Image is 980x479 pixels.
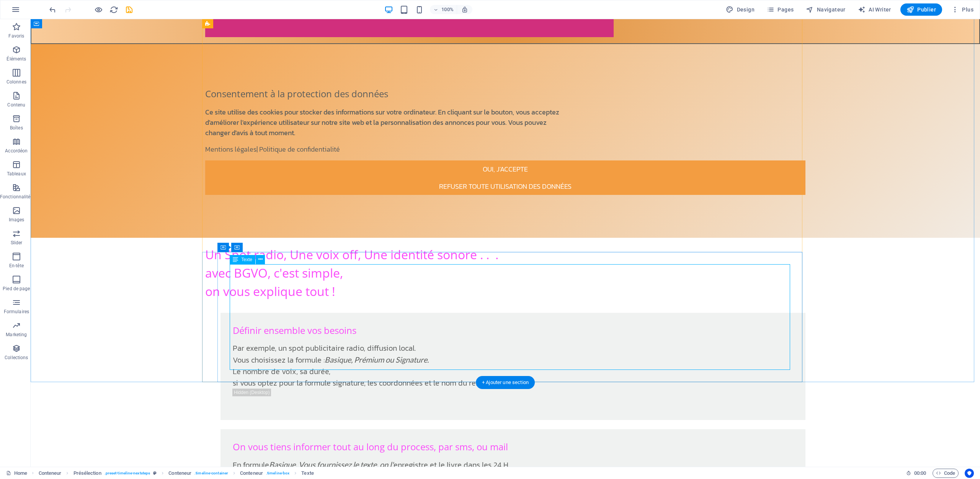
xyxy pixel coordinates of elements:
[803,3,848,16] button: Navigateur
[933,469,959,478] button: Code
[3,286,30,292] p: Pied de page
[48,5,57,14] i: Annuler : Modifier le texte (Ctrl+Z)
[109,5,118,14] i: Actualiser la page
[73,469,101,478] span: Cliquez pour sélectionner. Double-cliquez pour modifier.
[9,263,24,269] p: En-tête
[767,6,794,13] span: Pages
[124,5,134,14] button: save
[906,469,926,478] h6: Durée de la session
[7,79,26,85] p: Colonnes
[764,3,797,16] button: Pages
[900,3,942,16] button: Publier
[7,56,26,62] p: Éléments
[855,3,894,16] button: AI Writer
[726,6,755,13] span: Design
[11,240,23,246] p: Slider
[105,469,150,478] span: . preset-timeline-nextsteps
[461,6,468,13] i: Lors du redimensionnement, ajuster automatiquement le niveau de zoom en fonction de l'appareil sé...
[951,6,973,13] span: Plus
[241,257,252,262] span: Texte
[936,469,955,478] span: Code
[240,469,263,478] span: Cliquez pour sélectionner. Double-cliquez pour modifier.
[430,5,457,14] button: 100%
[858,6,891,13] span: AI Writer
[4,309,29,315] p: Formulaires
[8,33,24,39] p: Favoris
[125,5,134,14] i: Enregistrer (Ctrl+S)
[806,6,845,13] span: Navigateur
[153,471,157,475] i: Cet élément est une présélection personnalisable.
[168,469,191,478] span: Cliquez pour sélectionner. Double-cliquez pour modifier.
[914,469,926,478] span: 00 00
[10,125,23,131] p: Boîtes
[94,5,103,14] button: Cliquez ici pour quitter le mode Aperçu et poursuivre l'édition.
[9,217,24,223] p: Images
[5,148,28,154] p: Accordéon
[920,470,921,476] span: :
[906,6,936,13] span: Publier
[7,102,25,108] p: Contenu
[301,469,314,478] span: Cliquez pour sélectionner. Double-cliquez pour modifier.
[5,355,28,361] p: Collections
[6,332,27,338] p: Marketing
[7,171,26,177] p: Tableaux
[948,3,977,16] button: Plus
[48,5,57,14] button: undo
[441,5,454,14] h6: 100%
[266,469,289,478] span: . timeline-box
[723,3,758,16] button: Design
[476,376,535,389] div: + Ajouter une section
[723,3,758,16] div: Design (Ctrl+Alt+Y)
[39,469,62,478] span: Cliquez pour sélectionner. Double-cliquez pour modifier.
[39,469,314,478] nav: breadcrumb
[965,469,974,478] button: Usercentrics
[6,469,27,478] a: Cliquez pour annuler la sélection. Double-cliquez pour ouvrir Pages.
[194,469,228,478] span: . timeline-container
[109,5,118,14] button: reload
